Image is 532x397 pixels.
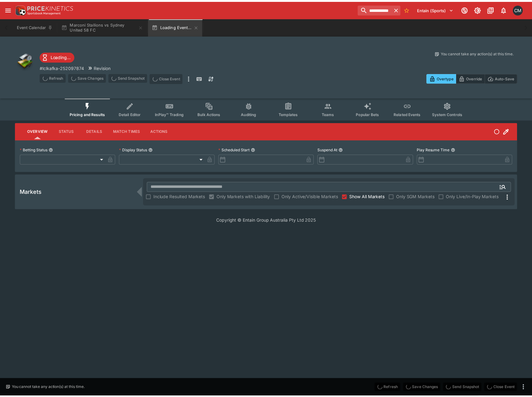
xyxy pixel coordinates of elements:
img: other.png [15,50,35,70]
span: Detail Editor [120,111,142,116]
span: Related Events [397,111,424,116]
img: PriceKinetics [27,4,74,9]
p: Display Status [120,147,148,152]
p: Auto-Save [499,74,519,81]
div: Start From [430,73,522,83]
button: Details [81,123,109,138]
button: Scheduled Start [253,147,257,152]
button: Betting Status [49,147,53,152]
button: Overtype [430,73,460,83]
button: Documentation [489,3,500,14]
svg: More [508,193,515,201]
span: Only Active/Visible Markets [284,193,341,200]
p: Revision [95,64,112,70]
input: search [361,4,395,14]
span: Bulk Actions [199,111,222,116]
span: Popular Bets [359,111,382,116]
button: Display Status [150,147,154,152]
button: Overview [22,123,53,138]
p: Play Resume Time [420,147,454,152]
button: Loading Event... [149,18,204,35]
span: Teams [325,111,337,116]
p: Betting Status [20,147,48,152]
button: Marconi Stallions vs Sydney United 58 FC [58,18,148,35]
button: Match Times [109,123,146,138]
p: Copy To Clipboard [40,64,85,70]
button: more [524,384,532,392]
span: Only SGM Markets [400,193,438,200]
p: Overtype [440,74,457,81]
p: You cannot take any action(s) at this time. [445,50,518,56]
button: Actions [146,123,174,138]
span: Templates [281,111,300,116]
div: Event type filters [65,98,471,120]
span: Include Resulted Markets [155,193,207,200]
span: Only Live/In-Play Markets [450,193,503,200]
button: Toggle light/dark mode [476,3,487,14]
button: Auto-Save [489,73,522,83]
span: InPlay™ Trading [157,111,185,116]
span: System Controls [436,111,466,116]
button: Event Calendar [13,18,57,35]
p: You cannot take any action(s) at this time. [12,385,85,391]
button: Override [460,73,489,83]
button: No Bookmarks [405,4,415,14]
h5: Markets [20,188,42,195]
p: Suspend At [320,147,340,152]
div: Cameron Matheson [517,4,527,14]
button: Status [53,123,81,138]
img: Sportsbook Management [27,10,61,13]
button: Cameron Matheson [515,2,529,16]
span: Auditing [243,111,258,116]
span: Pricing and Results [70,111,106,116]
span: Show All Markets [352,193,388,200]
img: PriceKinetics Logo [14,3,26,15]
p: Scheduled Start [220,147,252,152]
button: open drawer [2,3,14,14]
span: Only Markets with Liability [218,193,272,200]
button: Suspend At [341,147,346,152]
button: Connected to PK [463,3,474,14]
p: Loading... [51,53,71,59]
button: more [186,73,194,83]
button: Play Resume Time [455,147,459,152]
button: Open [501,181,513,192]
p: Override [470,74,486,81]
button: Notifications [502,3,514,14]
button: Select Tenant [417,4,461,14]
